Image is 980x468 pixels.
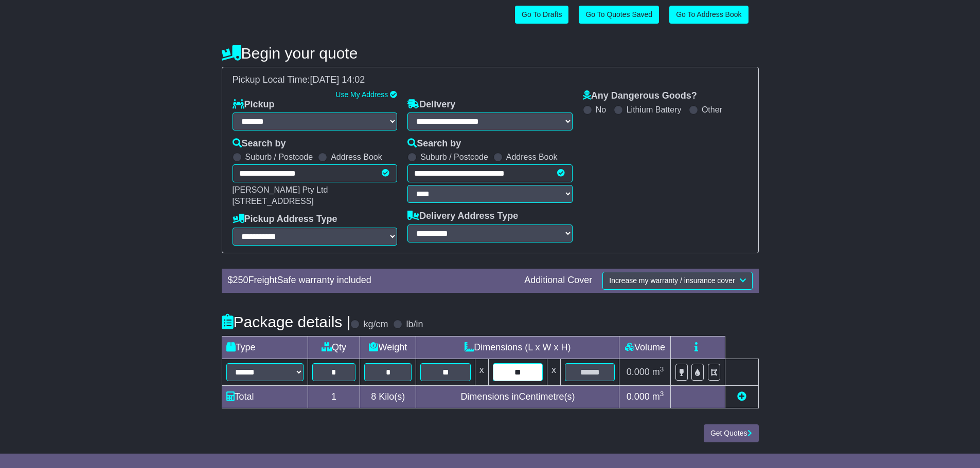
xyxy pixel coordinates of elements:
[407,99,455,110] label: Delivery
[363,319,388,330] label: kg/cm
[609,276,735,285] span: Increase my warranty / insurance cover
[371,391,376,402] span: 8
[660,390,664,398] sup: 3
[475,359,488,385] td: x
[406,319,423,330] label: lb/in
[627,105,682,115] label: Lithium Battery
[223,275,520,286] div: $ FreightSafe warranty included
[519,275,597,286] div: Additional Cover
[222,385,308,408] td: Total
[627,367,650,377] span: 0.000
[416,336,619,359] td: Dimensions (L x W x H)
[331,152,382,162] label: Address Book
[233,138,286,149] label: Search by
[308,385,360,408] td: 1
[416,385,619,408] td: Dimensions in Centimetre(s)
[579,6,659,24] a: Go To Quotes Saved
[233,99,275,110] label: Pickup
[233,185,328,194] span: [PERSON_NAME] Pty Ltd
[737,391,746,402] a: Add new item
[222,336,308,359] td: Type
[407,138,461,149] label: Search by
[310,74,365,85] span: [DATE] 14:02
[660,365,664,373] sup: 3
[420,152,488,162] label: Suburb / Postcode
[515,6,568,24] a: Go To Drafts
[547,359,561,385] td: x
[619,336,671,359] td: Volume
[669,6,748,24] a: Go To Address Book
[360,336,416,359] td: Weight
[602,272,752,290] button: Increase my warranty / insurance cover
[704,424,759,442] button: Get Quotes
[233,214,337,225] label: Pickup Address Type
[222,313,351,330] h4: Package details |
[596,105,606,115] label: No
[245,152,313,162] label: Suburb / Postcode
[702,105,722,115] label: Other
[227,74,753,86] div: Pickup Local Time:
[407,211,518,222] label: Delivery Address Type
[222,45,759,62] h4: Begin your quote
[233,275,248,285] span: 250
[652,367,664,377] span: m
[627,391,650,402] span: 0.000
[233,197,314,205] span: [STREET_ADDRESS]
[652,391,664,402] span: m
[308,336,360,359] td: Qty
[335,90,388,99] a: Use My Address
[583,90,697,102] label: Any Dangerous Goods?
[360,385,416,408] td: Kilo(s)
[506,152,558,162] label: Address Book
